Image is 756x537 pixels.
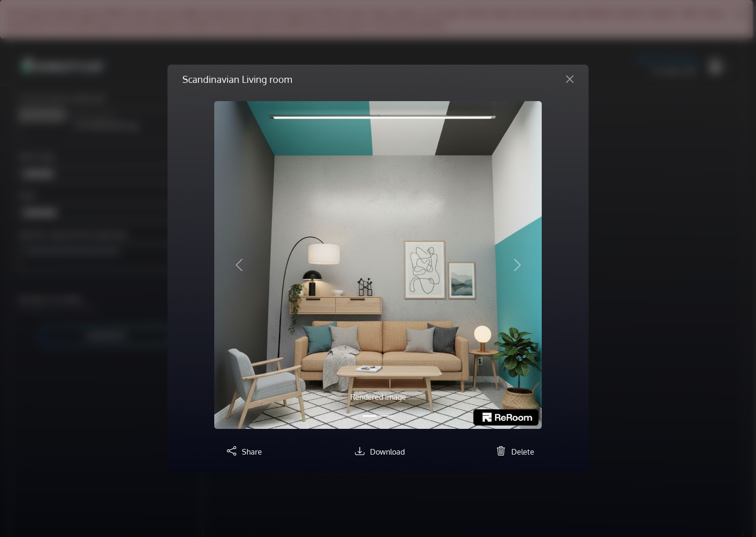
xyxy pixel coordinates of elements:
[182,72,292,86] h5: Scandinavian Living room
[263,391,493,403] p: Rendered image
[379,411,393,421] button: Slide 2
[493,444,534,458] button: Delete
[370,447,405,456] span: Download
[242,447,262,456] span: Share
[559,72,581,87] button: Close
[351,447,405,456] a: Download
[363,411,377,421] button: Slide 1
[223,447,262,456] a: Share
[511,447,534,456] span: Delete
[214,101,542,429] img: homestyler-20251007-1-pruun1.jpg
